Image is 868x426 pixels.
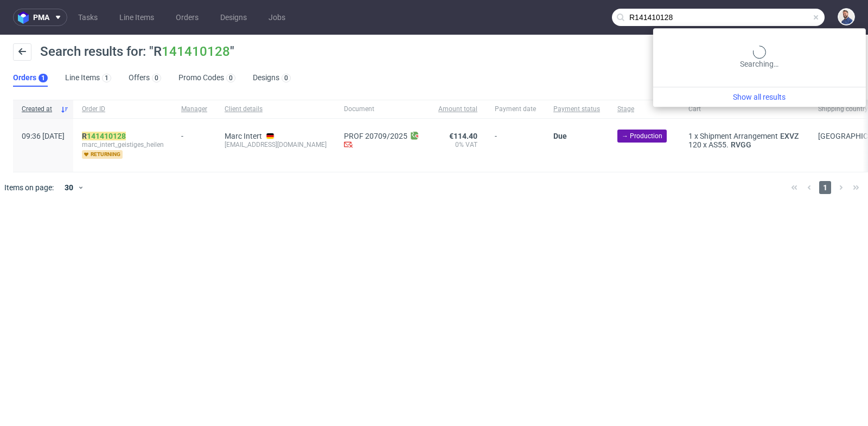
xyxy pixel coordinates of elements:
[449,132,477,140] span: €114.40
[658,46,861,69] div: Searching…
[33,14,49,21] span: pma
[65,69,111,87] a: Line Items1
[229,74,233,82] div: 0
[105,74,108,82] div: 1
[4,182,54,193] span: Items on page:
[41,74,45,82] div: 1
[225,132,262,140] a: Marc Intert
[253,69,291,87] a: Designs0
[155,74,158,82] div: 0
[688,140,701,149] span: 120
[87,132,126,140] a: 141410128
[495,105,536,114] span: Payment date
[622,131,662,141] span: → Production
[22,105,56,114] span: Created at
[82,105,164,114] span: Order ID
[658,92,861,102] a: Show all results
[688,140,801,149] div: x
[553,132,567,140] span: Due
[709,140,729,149] span: AS55.
[58,180,78,195] div: 30
[438,140,477,149] span: 0% VAT
[688,132,693,140] span: 1
[82,140,164,149] span: marc_intert_geistiges_heilen
[178,69,235,87] a: Promo Codes0
[778,132,801,140] a: EXVZ
[617,105,671,114] span: Stage
[82,150,123,159] span: returning
[553,105,600,114] span: Payment status
[82,132,128,140] a: R141410128
[72,9,104,26] a: Tasks
[40,44,234,59] span: Search results for: "R "
[225,140,327,149] div: [EMAIL_ADDRESS][DOMAIN_NAME]
[225,105,327,114] span: Client details
[344,132,407,140] a: PROF 20709/2025
[214,9,253,26] a: Designs
[688,105,801,114] span: Cart
[284,74,288,82] div: 0
[700,132,778,140] span: Shipment Arrangement
[162,44,230,59] a: 141410128
[82,132,126,140] mark: R
[169,9,205,26] a: Orders
[819,181,831,194] span: 1
[113,9,161,26] a: Line Items
[181,127,207,140] div: -
[262,9,292,26] a: Jobs
[688,132,801,140] div: x
[729,140,754,149] a: RVGG
[13,69,48,87] a: Orders1
[344,105,421,114] span: Document
[181,105,207,114] span: Manager
[13,9,67,26] button: pma
[18,11,33,24] img: logo
[129,69,161,87] a: Offers0
[495,132,536,159] span: -
[22,132,65,140] span: 09:36 [DATE]
[839,9,854,24] img: Michał Rachański
[438,105,477,114] span: Amount total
